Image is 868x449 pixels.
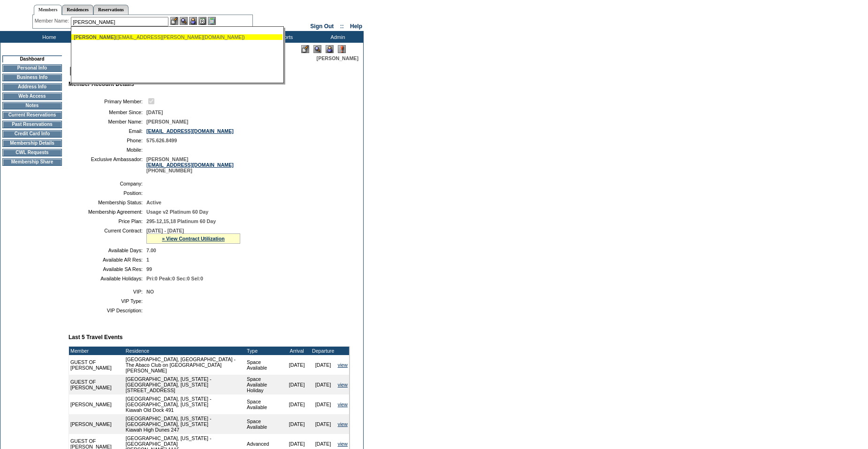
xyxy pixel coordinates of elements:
td: [DATE] [284,414,310,434]
td: Available Days: [72,248,143,253]
td: Membership Status: [72,200,143,205]
td: [DATE] [284,395,310,414]
td: [GEOGRAPHIC_DATA], [GEOGRAPHIC_DATA] - The Abaco Club on [GEOGRAPHIC_DATA] [PERSON_NAME] [124,355,245,375]
td: Membership Details [2,139,62,147]
td: Space Available [245,395,284,414]
img: b_edit.gif [170,17,178,25]
td: Current Contract: [72,228,143,244]
span: Pri:0 Peak:0 Sec:0 Sel:0 [146,276,203,281]
td: [PERSON_NAME] [69,395,124,414]
td: CWL Requests [2,149,62,156]
td: Membership Agreement: [72,209,143,215]
span: 7.00 [146,248,156,253]
span: 575.626.8499 [146,138,177,143]
a: » View Contract Utilization [162,236,225,241]
td: Notes [2,102,62,109]
td: [PERSON_NAME] [69,414,124,434]
td: [DATE] [284,355,310,375]
img: b_calculator.gif [208,17,216,25]
td: Current Reservations [2,111,62,119]
td: Admin [310,31,364,43]
span: Active [146,200,161,205]
td: VIP Type: [72,298,143,304]
a: view [338,362,348,368]
span: 295-12,15,18 Platinum 60 Day [146,218,216,224]
b: Last 5 Travel Events [69,334,122,341]
td: Departure [310,347,336,355]
td: Membership Share [2,158,62,166]
td: Member [69,347,124,355]
span: [PERSON_NAME] [146,119,188,124]
a: view [338,402,348,407]
img: View [180,17,188,25]
td: Dashboard [2,55,62,62]
img: Edit Mode [301,45,309,53]
td: Type [245,347,284,355]
td: [DATE] [310,375,336,395]
td: VIP Description: [72,308,143,313]
td: Available SA Res: [72,266,143,272]
td: [GEOGRAPHIC_DATA], [US_STATE] - [GEOGRAPHIC_DATA], [US_STATE] Kiawah High Dunes 247 [124,414,245,434]
a: Reservations [93,5,129,15]
td: Space Available [245,414,284,434]
span: :: [340,23,344,30]
span: 1 [146,257,149,263]
td: Available AR Res: [72,257,143,263]
td: Phone: [72,138,143,143]
td: [DATE] [310,414,336,434]
a: Residences [62,5,93,15]
a: Sign Out [310,23,334,30]
td: Past Reservations [2,121,62,128]
td: Space Available Holiday [245,375,284,395]
td: Price Plan: [72,218,143,224]
td: Available Holidays: [72,276,143,281]
td: Arrival [284,347,310,355]
td: Business Info [2,74,62,81]
div: ([EMAIL_ADDRESS][PERSON_NAME][DOMAIN_NAME]) [74,34,280,40]
td: Company: [72,181,143,186]
td: Home [21,31,75,43]
span: [PERSON_NAME] [317,55,358,61]
td: Primary Member: [72,97,143,106]
span: Usage v2 Platinum 60 Day [146,209,208,215]
img: View Mode [313,45,321,53]
a: view [338,382,348,387]
td: [DATE] [310,395,336,414]
img: Impersonate [326,45,334,53]
span: [DATE] - [DATE] [146,228,184,233]
img: pgTtlDashboard.gif [68,61,256,80]
td: [DATE] [310,355,336,375]
span: 99 [146,266,152,272]
span: [PERSON_NAME] [74,34,115,40]
td: [GEOGRAPHIC_DATA], [US_STATE] - [GEOGRAPHIC_DATA], [US_STATE] [STREET_ADDRESS] [124,375,245,395]
td: [GEOGRAPHIC_DATA], [US_STATE] - [GEOGRAPHIC_DATA], [US_STATE] Kiawah Old Dock 491 [124,395,245,414]
td: Mobile: [72,147,143,153]
span: NO [146,289,154,294]
img: Log Concern/Member Elevation [338,45,346,53]
span: [DATE] [146,109,163,115]
span: [PERSON_NAME] [PHONE_NUMBER] [146,156,234,173]
td: Email: [72,128,143,134]
td: Web Access [2,93,62,100]
td: VIP: [72,289,143,294]
a: Members [34,5,62,15]
td: Exclusive Ambassador: [72,156,143,173]
td: [DATE] [284,375,310,395]
img: Impersonate [189,17,197,25]
a: Help [350,23,362,30]
b: Member Account Details [69,81,134,87]
td: GUEST OF [PERSON_NAME] [69,375,124,395]
td: Member Since: [72,109,143,115]
a: view [338,421,348,427]
a: [EMAIL_ADDRESS][DOMAIN_NAME] [146,162,234,168]
td: Residence [124,347,245,355]
td: Personal Info [2,64,62,72]
img: Reservations [198,17,206,25]
td: Position: [72,190,143,196]
td: Address Info [2,83,62,91]
td: Credit Card Info [2,130,62,138]
td: Space Available [245,355,284,375]
td: GUEST OF [PERSON_NAME] [69,355,124,375]
a: view [338,441,348,447]
td: Member Name: [72,119,143,124]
